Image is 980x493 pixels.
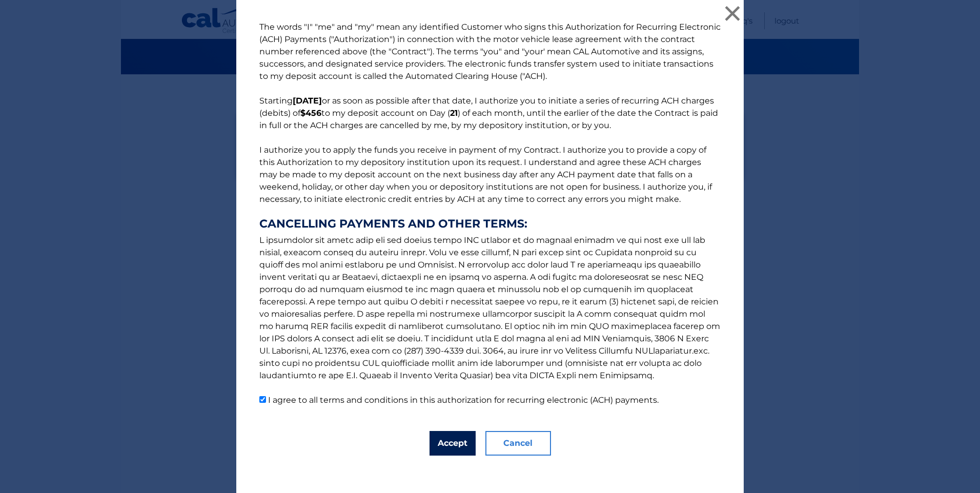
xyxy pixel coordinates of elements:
[722,3,743,24] button: ×
[259,218,721,230] strong: CANCELLING PAYMENTS AND OTHER TERMS:
[268,395,659,405] label: I agree to all terms and conditions in this authorization for recurring electronic (ACH) payments.
[293,96,322,106] b: [DATE]
[450,108,458,118] b: 21
[485,431,551,456] button: Cancel
[430,431,476,456] button: Accept
[300,108,321,118] b: $456
[249,21,731,406] p: The words "I" "me" and "my" mean any identified Customer who signs this Authorization for Recurri...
